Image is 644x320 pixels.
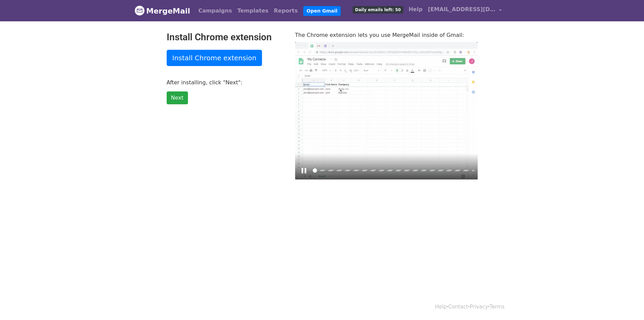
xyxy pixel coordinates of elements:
a: Templates [235,4,271,18]
a: Next [167,91,188,104]
a: MergeMail [135,4,190,18]
a: Contact [448,304,468,310]
a: Help [406,3,425,16]
a: Reports [271,4,301,18]
a: Help [435,304,447,310]
a: Install Chrome extension [167,50,262,66]
span: [EMAIL_ADDRESS][DOMAIN_NAME] [428,5,496,14]
a: Daily emails left: 50 [350,3,406,16]
a: Open Gmail [303,6,341,16]
button: Play [299,165,309,176]
input: Seek [313,167,474,174]
h2: Install Chrome extension [167,31,285,43]
p: The Chrome extension lets you use MergeMail inside of Gmail: [295,31,478,39]
img: MergeMail logo [135,5,145,16]
a: [EMAIL_ADDRESS][DOMAIN_NAME] [425,3,504,19]
p: After installing, click "Next": [167,79,285,86]
span: Daily emails left: 50 [353,6,403,14]
a: Privacy [470,304,488,310]
a: Terms [490,304,504,310]
a: Campaigns [196,4,235,18]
